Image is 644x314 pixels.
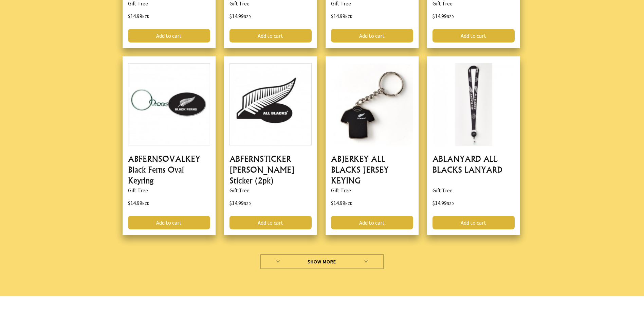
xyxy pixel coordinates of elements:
[229,216,312,229] a: Add to cart
[260,254,384,269] a: Show More
[331,29,413,42] a: Add to cart
[433,216,515,229] a: Add to cart
[128,216,210,229] a: Add to cart
[433,29,515,42] a: Add to cart
[229,29,312,42] a: Add to cart
[128,29,210,42] a: Add to cart
[331,216,413,229] a: Add to cart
